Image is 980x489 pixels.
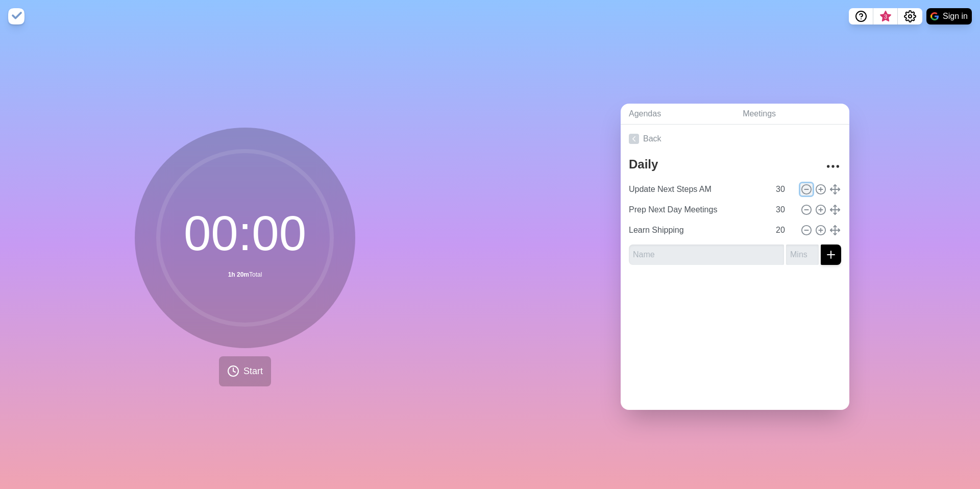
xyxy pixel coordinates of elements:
input: Name [625,179,770,200]
span: 3 [881,13,890,21]
a: Back [621,125,849,153]
button: More [823,156,843,177]
button: Sign in [926,8,972,25]
input: Mins [772,200,796,220]
input: Name [629,244,784,265]
img: timeblocks logo [8,8,24,25]
img: google logo [930,12,939,20]
button: Settings [898,8,922,25]
span: Start [243,364,263,378]
input: Name [625,220,770,240]
input: Name [625,200,770,220]
button: What’s new [873,8,898,25]
a: Agendas [621,104,734,125]
button: Start [219,356,271,386]
input: Mins [772,179,796,200]
button: Help [849,8,873,25]
input: Mins [786,244,819,265]
input: Mins [772,220,796,240]
a: Meetings [734,104,849,125]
